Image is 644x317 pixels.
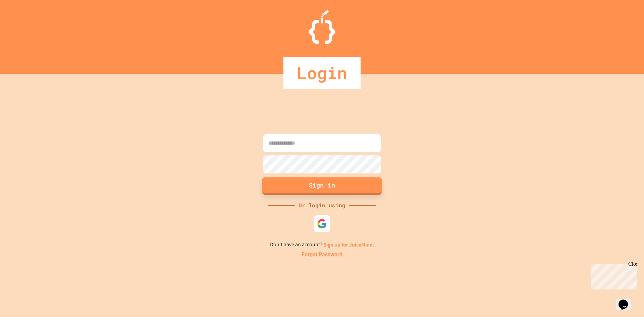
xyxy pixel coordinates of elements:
img: Logo.svg [309,10,335,44]
img: google-icon.svg [317,219,327,229]
div: Login [283,57,361,89]
a: Sign up for JuiceMind. [323,241,374,248]
a: Forgot Password [302,251,342,259]
iframe: chat widget [588,261,637,289]
div: Chat with us now!Close [3,3,46,43]
p: Don't have an account? [270,241,374,249]
iframe: chat widget [616,290,637,310]
button: Sign in [262,177,382,195]
div: Or login using [295,201,349,209]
